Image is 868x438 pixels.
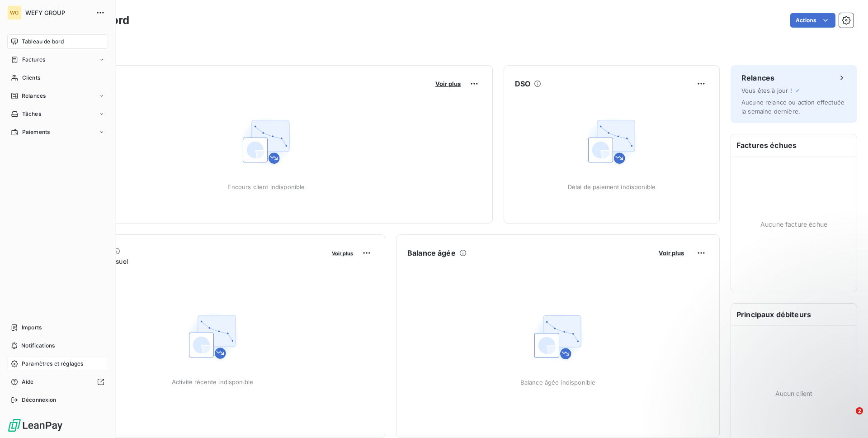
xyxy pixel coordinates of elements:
[22,74,40,82] span: Clients
[741,99,844,115] span: Aucune relance ou action effectuée la semaine dernière.
[433,80,463,88] button: Voir plus
[741,72,774,83] h6: Relances
[790,13,835,28] button: Actions
[837,407,859,429] iframe: Intercom live chat
[22,128,50,136] span: Paiements
[237,113,295,171] img: Empty state
[184,308,241,366] img: Empty state
[22,324,42,332] span: Imports
[22,92,46,100] span: Relances
[22,56,45,64] span: Factures
[687,350,868,414] iframe: Intercom notifications message
[22,396,57,404] span: Déconnexion
[227,183,305,190] span: Encours client indisponible
[520,379,596,386] span: Balance âgée indisponible
[529,308,587,366] img: Empty state
[332,250,353,257] span: Voir plus
[731,134,857,156] h6: Factures échues
[583,113,641,171] img: Empty state
[856,407,863,414] span: 2
[407,248,456,258] h6: Balance âgée
[51,257,325,266] span: Chiffre d'affaires mensuel
[760,219,827,229] span: Aucune facture échue
[435,80,461,87] span: Voir plus
[22,110,41,118] span: Tâches
[7,418,63,433] img: Logo LeanPay
[568,183,656,190] span: Délai de paiement indisponible
[22,38,64,46] span: Tableau de bord
[25,9,90,16] span: WEFY GROUP
[7,5,22,20] div: WG
[172,378,253,386] span: Activité récente indisponible
[22,378,34,386] span: Aide
[7,375,108,389] a: Aide
[329,249,356,257] button: Voir plus
[21,342,55,350] span: Notifications
[741,87,792,94] span: Vous êtes à jour !
[656,249,687,257] button: Voir plus
[731,304,857,325] h6: Principaux débiteurs
[22,360,83,368] span: Paramètres et réglages
[515,78,530,89] h6: DSO
[659,249,684,257] span: Voir plus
